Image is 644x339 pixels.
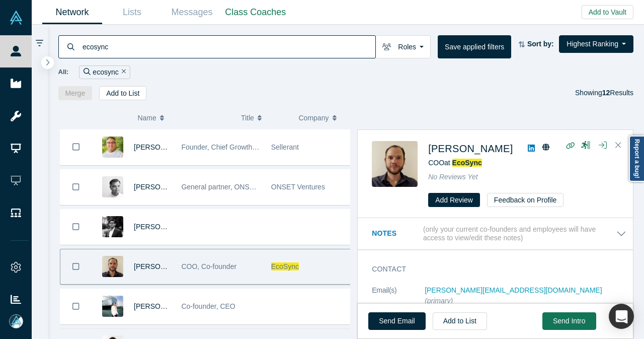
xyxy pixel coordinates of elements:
[428,159,482,167] span: COO at
[299,107,346,128] button: Company
[527,40,554,48] strong: Sort by:
[629,135,644,182] a: Report a bug!
[582,5,633,19] button: Add to Vault
[102,216,123,237] img: Ramesh Rangarajan's Profile Image
[102,137,123,158] img: Kenan Rappuchi's Profile Image
[181,302,235,310] span: Co-founder, CEO
[60,289,92,324] button: Bookmark
[134,302,192,310] a: [PERSON_NAME]
[60,170,92,205] button: Bookmark
[299,107,329,128] span: Company
[271,143,299,151] span: Sellerant
[438,35,511,58] button: Save applied filters
[375,35,431,58] button: Roles
[9,11,23,25] img: Alchemist Vault Logo
[425,286,602,294] a: [PERSON_NAME][EMAIL_ADDRESS][DOMAIN_NAME]
[102,296,123,317] img: Zsuzsa Mayer's Profile Image
[428,173,478,181] span: No Reviews Yet
[181,262,236,270] span: COO, Co-founder
[162,1,222,24] a: Messages
[137,107,230,128] button: Name
[134,143,192,151] a: [PERSON_NAME]
[42,1,102,24] a: Network
[271,183,325,191] span: ONSET Ventures
[372,228,421,239] h3: Notes
[487,193,564,207] button: Feedback on Profile
[428,193,480,207] button: Add Review
[428,143,513,154] a: [PERSON_NAME]
[222,1,289,24] a: Class Coaches
[433,312,487,330] button: Add to List
[602,89,633,97] span: Results
[99,86,146,100] button: Add to List
[372,285,425,317] dt: Email(s)
[134,223,192,231] a: [PERSON_NAME]
[611,138,626,154] button: Close
[9,314,23,328] img: Mia Scott's Account
[372,225,626,242] button: Notes (only your current co-founders and employees will have access to view/edit these notes)
[102,256,123,277] img: Miklos Mohos's Profile Image
[60,249,92,284] button: Bookmark
[241,107,288,128] button: Title
[423,225,616,242] p: (only your current co-founders and employees will have access to view/edit these notes)
[181,183,288,191] span: General partner, ONSET Ventures
[79,65,130,79] div: ecosync
[425,297,453,305] span: (primary)
[102,1,162,24] a: Lists
[542,312,596,330] button: Send Intro
[559,35,633,53] button: Highest Ranking
[241,107,254,128] span: Title
[119,66,126,78] button: Remove Filter
[602,89,610,97] strong: 12
[372,264,612,275] h3: Contact
[134,262,192,270] a: [PERSON_NAME]
[575,86,633,100] div: Showing
[368,312,426,330] a: Send Email
[372,141,418,187] img: Miklos Mohos's Profile Image
[58,67,69,77] span: All:
[82,35,375,58] input: Search by name, title, company, summary, expertise, investment criteria or topics of focus
[60,210,92,244] button: Bookmark
[137,107,156,128] span: Name
[271,262,299,270] span: EcoSync
[102,176,123,197] img: Shomit Ghose's Profile Image
[452,159,482,167] a: EcoSync
[134,183,192,191] a: [PERSON_NAME]
[58,86,93,100] button: Merge
[181,143,311,151] span: Founder, Chief Growth Officer @Sellerant
[60,129,92,165] button: Bookmark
